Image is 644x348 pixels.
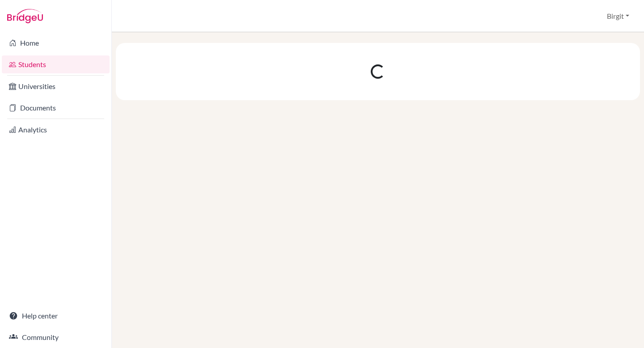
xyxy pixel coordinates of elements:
img: Bridge-U [7,9,43,23]
a: Analytics [2,121,110,139]
a: Documents [2,99,110,117]
a: Community [2,328,110,346]
a: Students [2,55,110,73]
a: Home [2,34,110,52]
a: Universities [2,77,110,95]
button: Birgit [603,8,633,25]
a: Help center [2,307,110,325]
